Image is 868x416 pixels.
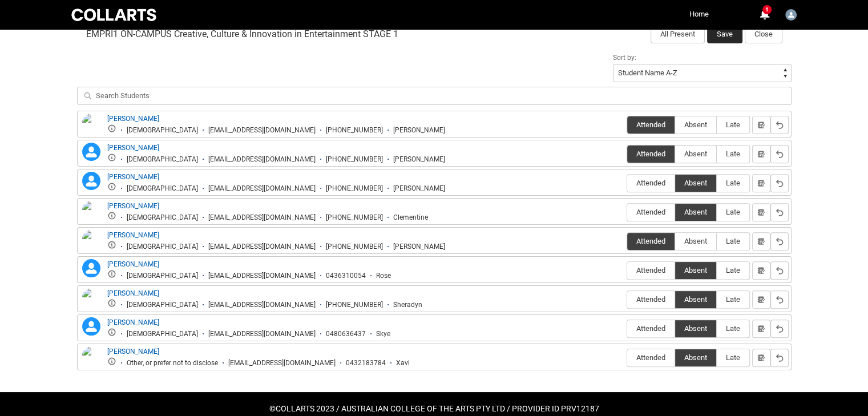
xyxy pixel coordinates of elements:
[208,155,316,164] div: [EMAIL_ADDRESS][DOMAIN_NAME]
[770,349,789,367] button: Reset
[82,346,100,371] img: Xavier Leficura
[770,145,789,163] button: Reset
[675,266,716,274] span: Absent
[393,213,428,222] div: Clementine
[762,5,772,14] span: 1
[82,230,100,263] img: Lynda Rivera Barquero
[86,29,398,40] span: EMPRI1 ON-CAMPUS Creative, Culture & Innovation in Entertainment STAGE 1
[717,179,749,187] span: Late
[107,348,159,356] a: [PERSON_NAME]
[745,25,782,43] button: Close
[127,126,198,135] div: [DEMOGRAPHIC_DATA]
[770,232,789,251] button: Reset
[770,203,789,221] button: Reset
[613,54,636,62] span: Sort by:
[82,259,100,277] lightning-icon: Rose Dearinger
[326,301,383,309] div: [PHONE_NUMBER]
[127,272,198,280] div: [DEMOGRAPHIC_DATA]
[752,203,770,221] button: Notes
[757,8,771,22] button: 1
[627,324,675,333] span: Attended
[627,208,675,216] span: Attended
[717,324,749,333] span: Late
[326,243,383,251] div: [PHONE_NUMBER]
[627,179,675,187] span: Attended
[326,213,383,222] div: [PHONE_NUMBER]
[393,126,445,135] div: [PERSON_NAME]
[717,150,749,158] span: Late
[770,174,789,192] button: Reset
[393,243,445,251] div: [PERSON_NAME]
[82,317,100,336] lightning-icon: Skye Humphreys
[770,290,789,309] button: Reset
[752,145,770,163] button: Notes
[717,353,749,362] span: Late
[675,353,716,362] span: Absent
[675,237,716,245] span: Absent
[326,272,366,280] div: 0436310054
[82,114,100,139] img: Charles McEncroe
[782,5,800,23] button: User Profile Faculty.pweber
[752,290,770,309] button: Notes
[107,144,159,152] a: [PERSON_NAME]
[675,208,716,216] span: Absent
[717,237,749,245] span: Late
[627,266,675,274] span: Attended
[627,237,675,245] span: Attended
[208,213,316,222] div: [EMAIL_ADDRESS][DOMAIN_NAME]
[326,184,383,193] div: [PHONE_NUMBER]
[107,115,159,123] a: [PERSON_NAME]
[752,320,770,338] button: Notes
[707,25,742,43] button: Save
[228,359,336,367] div: [EMAIL_ADDRESS][DOMAIN_NAME]
[393,301,422,309] div: Sheradyn
[752,174,770,192] button: Notes
[326,155,383,164] div: [PHONE_NUMBER]
[77,87,792,105] input: Search Students
[752,349,770,367] button: Notes
[127,155,198,164] div: [DEMOGRAPHIC_DATA]
[651,25,705,43] button: All Present
[208,184,316,193] div: [EMAIL_ADDRESS][DOMAIN_NAME]
[107,318,159,326] a: [PERSON_NAME]
[326,330,366,338] div: 0480636437
[770,116,789,134] button: Reset
[675,295,716,304] span: Absent
[127,213,198,222] div: [DEMOGRAPHIC_DATA]
[208,301,316,309] div: [EMAIL_ADDRESS][DOMAIN_NAME]
[675,120,716,129] span: Absent
[770,261,789,280] button: Reset
[396,359,410,367] div: Xavi
[82,172,100,190] lightning-icon: Jessica Thomas
[127,301,198,309] div: [DEMOGRAPHIC_DATA]
[393,184,445,193] div: [PERSON_NAME]
[208,272,316,280] div: [EMAIL_ADDRESS][DOMAIN_NAME]
[127,359,218,367] div: Other, or prefer not to disclose
[82,143,100,161] lightning-icon: Deng Jock
[717,120,749,129] span: Late
[675,150,716,158] span: Absent
[717,295,749,304] span: Late
[687,6,712,23] a: Home
[208,243,316,251] div: [EMAIL_ADDRESS][DOMAIN_NAME]
[627,353,675,362] span: Attended
[752,116,770,134] button: Notes
[127,330,198,338] div: [DEMOGRAPHIC_DATA]
[107,231,159,239] a: [PERSON_NAME]
[752,261,770,280] button: Notes
[107,260,159,268] a: [PERSON_NAME]
[627,120,675,129] span: Attended
[627,295,675,304] span: Attended
[785,9,797,21] img: Faculty.pweber
[675,324,716,333] span: Absent
[82,288,100,313] img: Sheradyn Younes
[107,289,159,297] a: [PERSON_NAME]
[376,272,391,280] div: Rose
[376,330,390,338] div: Skye
[208,126,316,135] div: [EMAIL_ADDRESS][DOMAIN_NAME]
[675,179,716,187] span: Absent
[107,173,159,181] a: [PERSON_NAME]
[752,232,770,251] button: Notes
[127,184,198,193] div: [DEMOGRAPHIC_DATA]
[127,243,198,251] div: [DEMOGRAPHIC_DATA]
